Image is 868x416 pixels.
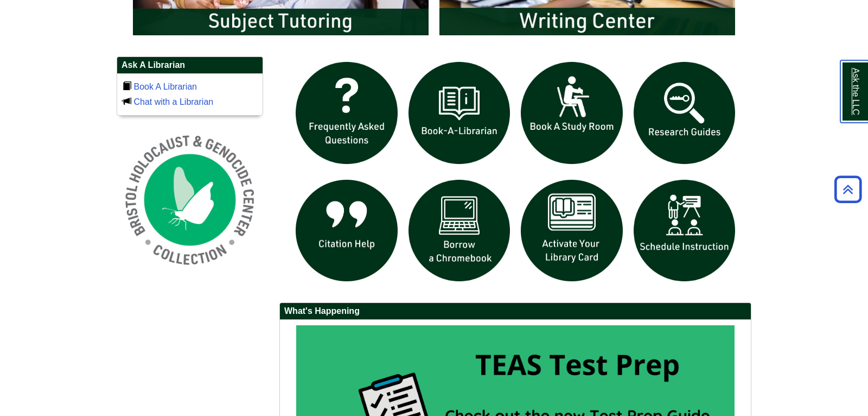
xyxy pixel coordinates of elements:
img: activate Library Card icon links to form to activate student ID into library card [515,174,628,287]
img: Holocaust and Genocide Collection [117,127,263,273]
img: citation help icon links to citation help guide page [290,174,403,287]
img: Borrow a chromebook icon links to the borrow a chromebook web page [403,174,516,287]
a: Book A Librarian [133,82,197,91]
div: slideshow [290,56,741,292]
h2: What's Happening [280,303,751,320]
img: Book a Librarian icon links to book a librarian web page [403,56,516,169]
img: book a study room icon links to book a study room web page [515,56,628,169]
img: For faculty. Schedule Library Instruction icon links to form. [628,174,741,287]
img: Research Guides icon links to research guides web page [628,56,741,169]
h2: Ask A Librarian [117,57,263,74]
a: Chat with a Librarian [133,97,213,106]
a: Back to Top [831,182,865,197]
img: frequently asked questions [290,56,403,169]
